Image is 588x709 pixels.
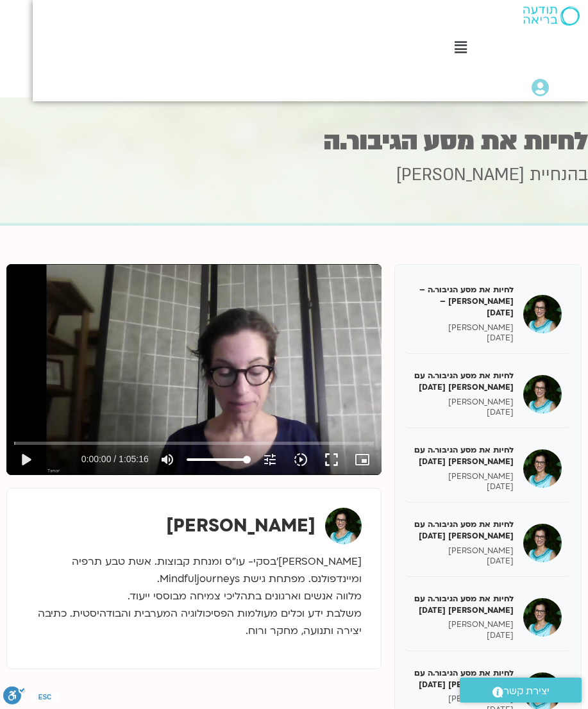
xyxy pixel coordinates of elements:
[414,407,514,418] p: [DATE]
[26,553,362,640] p: [PERSON_NAME]'בסקי- עו"ס ומנחת קבוצות. אשת טבע תרפיה ומיינדפולנס. מפתחת גישת Mindfuljourneys. מלו...
[414,333,514,344] p: [DATE]
[414,322,514,333] p: [PERSON_NAME]
[523,598,562,637] img: לחיות את מסע הגיבור.ה עם תמר לינצבסקי 25/02/25
[166,513,315,538] strong: [PERSON_NAME]
[530,163,588,187] span: בהנחיית
[414,619,514,630] p: [PERSON_NAME]
[414,667,514,690] h5: לחיות את מסע הגיבור.ה עם [PERSON_NAME] [DATE]
[523,524,562,562] img: לחיות את מסע הגיבור.ה עם תמר לינצבסקי 18/02/25
[414,481,514,492] p: [DATE]
[414,546,514,556] p: [PERSON_NAME]
[523,295,562,333] img: לחיות את מסע הגיבור.ה – תמר לינצבסקי – 30/1/25
[414,556,514,567] p: [DATE]
[414,471,514,482] p: [PERSON_NAME]
[414,370,514,393] h5: לחיות את מסע הגיבור.ה עם [PERSON_NAME] [DATE]
[503,683,550,700] span: יצירת קשר
[414,284,514,319] h5: לחיות את מסע הגיבור.ה – [PERSON_NAME] – [DATE]
[523,375,562,413] img: לחיות את מסע הגיבור.ה עם תמר לינצבסקי 04/02/25
[414,630,514,641] p: [DATE]
[523,449,562,488] img: לחיות את מסע הגיבור.ה עם תמר לינצבסקי 11/02/25
[523,6,580,26] img: תודעה בריאה
[325,508,362,544] img: תמר לינצבסקי
[414,444,514,467] h5: לחיות את מסע הגיבור.ה עם [PERSON_NAME] [DATE]
[414,593,514,616] h5: לחיות את מסע הגיבור.ה עם [PERSON_NAME] [DATE]
[414,397,514,408] p: [PERSON_NAME]
[414,694,514,705] p: [PERSON_NAME]
[460,678,582,703] a: יצירת קשר
[414,519,514,542] h5: לחיות את מסע הגיבור.ה עם [PERSON_NAME] [DATE]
